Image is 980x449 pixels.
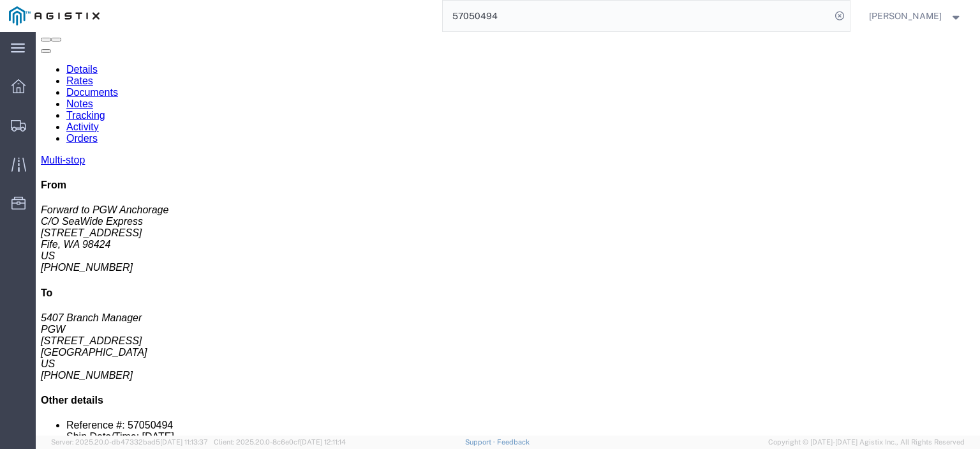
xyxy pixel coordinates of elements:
[214,438,346,446] span: Client: 2025.20.0-8c6e0cf
[9,6,100,26] img: logo
[443,1,831,31] input: Search for shipment number, reference number
[497,438,530,446] a: Feedback
[160,438,208,446] span: [DATE] 11:13:37
[868,8,963,24] button: [PERSON_NAME]
[300,438,346,446] span: [DATE] 12:11:14
[869,9,942,23] span: Jesse Jordan
[768,437,965,448] span: Copyright © [DATE]-[DATE] Agistix Inc., All Rights Reserved
[51,438,208,446] span: Server: 2025.20.0-db47332bad5
[36,32,980,436] iframe: FS Legacy Container
[465,438,497,446] a: Support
